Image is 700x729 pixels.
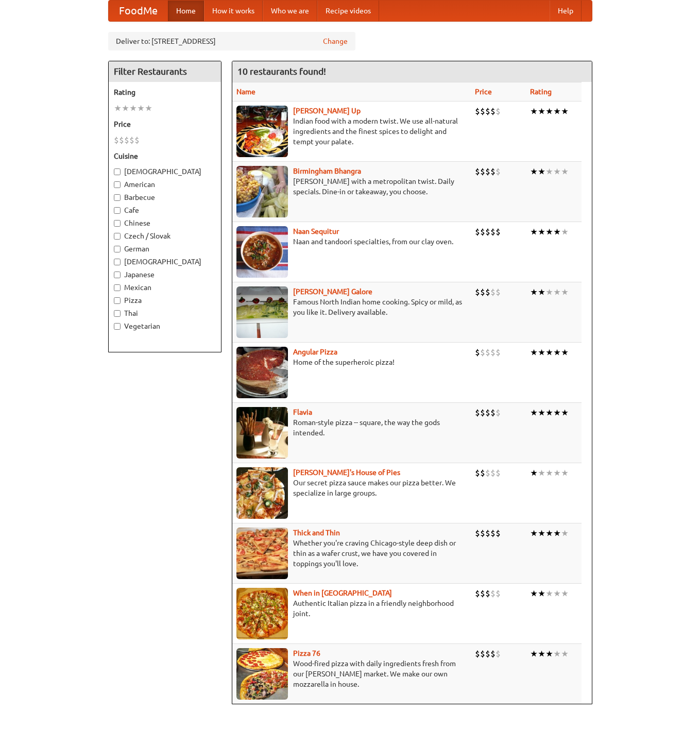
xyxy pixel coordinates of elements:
[538,407,545,418] li: ★
[293,589,392,597] a: When in [GEOGRAPHIC_DATA]
[475,347,480,358] li: $
[538,166,545,177] li: ★
[538,286,545,298] li: ★
[236,116,467,147] p: Indian food with a modern twist. We use all-natural ingredients and the finest spices to delight ...
[236,236,467,247] p: Naan and tandoori specialties, from our clay oven.
[545,286,553,298] li: ★
[293,227,339,235] a: Naan Sequitur
[490,588,496,599] li: $
[485,467,490,479] li: $
[114,194,121,201] input: Barbecue
[530,106,538,117] li: ★
[561,528,569,539] li: ★
[475,286,480,298] li: $
[545,106,553,117] li: ★
[490,226,496,238] li: $
[545,467,553,479] li: ★
[490,528,496,539] li: $
[490,407,496,418] li: $
[293,468,400,477] a: [PERSON_NAME]'s House of Pies
[236,588,288,639] img: wheninrome.jpg
[490,286,496,298] li: $
[530,286,538,298] li: ★
[561,648,569,659] li: ★
[236,166,288,217] img: bhangra.jpg
[530,407,538,418] li: ★
[114,207,121,214] input: Cafe
[561,226,569,238] li: ★
[137,103,145,114] li: ★
[114,103,122,114] li: ★
[480,588,485,599] li: $
[114,179,216,190] label: American
[114,218,216,228] label: Chinese
[114,220,121,227] input: Chinese
[168,1,204,21] a: Home
[475,226,480,238] li: $
[114,205,216,215] label: Cafe
[114,166,216,177] label: [DEMOGRAPHIC_DATA]
[480,166,485,177] li: $
[490,347,496,358] li: $
[114,181,121,188] input: American
[545,166,553,177] li: ★
[480,226,485,238] li: $
[530,347,538,358] li: ★
[530,467,538,479] li: ★
[109,61,221,82] h4: Filter Restaurants
[236,417,467,438] p: Roman-style pizza -- square, the way the gods intended.
[480,467,485,479] li: $
[109,1,168,21] a: FoodMe
[553,528,561,539] li: ★
[114,244,216,254] label: German
[490,106,496,117] li: $
[485,528,490,539] li: $
[114,151,216,161] h5: Cuisine
[236,106,288,157] img: curryup.jpg
[114,284,121,291] input: Mexican
[114,192,216,202] label: Barbecue
[553,467,561,479] li: ★
[114,308,216,318] label: Thai
[293,408,312,416] a: Flavia
[236,538,467,569] p: Whether you're craving Chicago-style deep dish or thin as a wafer crust, we have you covered in t...
[485,106,490,117] li: $
[293,348,337,356] a: Angular Pizza
[530,226,538,238] li: ★
[236,297,467,317] p: Famous North Indian home cooking. Spicy or mild, as you like it. Delivery available.
[293,287,372,296] a: [PERSON_NAME] Galore
[496,226,501,238] li: $
[561,407,569,418] li: ★
[293,107,361,115] a: [PERSON_NAME] Up
[538,588,545,599] li: ★
[293,529,340,537] b: Thick and Thin
[480,528,485,539] li: $
[475,588,480,599] li: $
[480,286,485,298] li: $
[475,407,480,418] li: $
[530,88,552,96] a: Rating
[114,119,216,129] h5: Price
[114,282,216,293] label: Mexican
[236,407,288,459] img: flavia.jpg
[475,648,480,659] li: $
[236,226,288,278] img: naansequitur.jpg
[114,134,119,146] li: $
[530,588,538,599] li: ★
[553,106,561,117] li: ★
[114,321,216,331] label: Vegetarian
[475,166,480,177] li: $
[293,167,361,175] a: Birmingham Bhangra
[553,648,561,659] li: ★
[129,103,137,114] li: ★
[553,166,561,177] li: ★
[236,357,467,367] p: Home of the superheroic pizza!
[114,310,121,317] input: Thai
[293,649,320,657] b: Pizza 76
[475,106,480,117] li: $
[122,103,129,114] li: ★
